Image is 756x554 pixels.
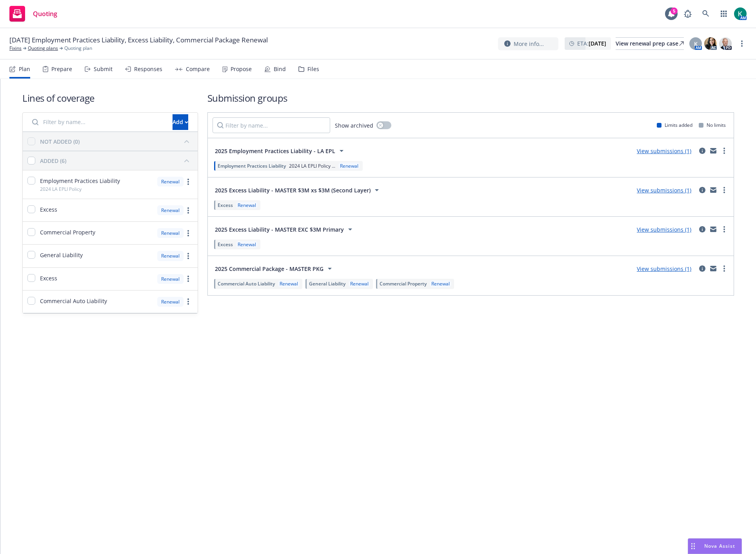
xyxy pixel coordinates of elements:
div: Submit [94,66,113,72]
div: Renewal [430,280,451,287]
a: more [184,251,193,261]
a: Quoting plans [28,45,58,52]
a: circleInformation [698,264,707,273]
img: photo [719,37,732,50]
a: more [184,177,193,186]
div: Drag to move [688,539,698,554]
a: more [720,225,729,234]
a: more [184,206,193,215]
a: Quoting [6,3,60,25]
button: ADDED (6) [40,154,193,167]
img: photo [704,37,717,50]
button: 2025 Excess Liability - MASTER EXC $3M Primary [213,221,357,237]
a: more [720,185,729,195]
button: Nova Assist [688,538,742,554]
a: mail [709,264,718,273]
img: photo [734,7,747,20]
input: Filter by name... [27,114,168,130]
span: 2025 Excess Liability - MASTER $3M xs $3M (Second Layer) [215,186,371,194]
div: Renewal [157,228,184,238]
div: Files [307,66,319,72]
span: Commercial Property [40,228,95,236]
span: 2025 Employment Practices Liability - LA EPL [215,147,335,155]
span: Excess [218,241,233,248]
div: Renewal [157,251,184,261]
div: Compare [186,66,210,72]
span: [DATE] Employment Practices Liability, Excess Liability, Commercial Package Renewal [9,35,268,45]
div: No limits [699,122,726,128]
span: K [694,40,698,48]
div: Renewal [278,280,300,287]
a: mail [709,225,718,234]
div: Renewal [349,280,370,287]
h1: Submission groups [207,91,734,104]
a: View submissions (1) [637,186,691,194]
input: Filter by name... [213,117,330,133]
strong: [DATE] [589,40,606,47]
button: NOT ADDED (0) [40,135,193,148]
button: Add [173,114,188,130]
div: Renewal [236,202,258,208]
a: View submissions (1) [637,265,691,272]
span: 2025 Excess Liability - MASTER EXC $3M Primary [215,225,344,234]
a: more [184,274,193,283]
a: more [184,297,193,306]
span: Commercial Property [380,280,427,287]
a: Search [698,6,714,22]
span: ETA : [577,39,606,48]
div: Renewal [157,205,184,215]
a: more [737,39,747,48]
div: Propose [231,66,252,72]
div: Responses [134,66,162,72]
a: mail [709,146,718,155]
span: Excess [40,274,57,282]
span: 2024 LA EPLI Policy ... [289,163,335,169]
div: Renewal [157,274,184,284]
a: Switch app [716,6,732,22]
div: Limits added [657,122,692,128]
a: more [720,146,729,155]
div: NOT ADDED (0) [40,137,80,146]
a: circleInformation [698,185,707,195]
a: Fixins [9,45,22,52]
a: View submissions (1) [637,147,691,155]
div: View renewal prep case [616,38,684,49]
span: 2025 Commercial Package - MASTER PKG [215,265,323,273]
span: General Liability [40,251,83,259]
h1: Lines of coverage [22,91,198,104]
div: Renewal [157,177,184,186]
a: more [720,264,729,273]
div: 5 [671,7,678,15]
span: Commercial Auto Liability [218,280,275,287]
span: 2024 LA EPLI Policy [40,186,82,192]
span: Employment Practices Liability [218,163,286,169]
button: 2025 Commercial Package - MASTER PKG [213,261,337,276]
a: mail [709,185,718,195]
a: Report a Bug [680,6,696,22]
span: Commercial Auto Liability [40,297,107,305]
span: Employment Practices Liability [40,177,120,185]
a: circleInformation [698,146,707,155]
span: General Liability [309,280,345,287]
div: Renewal [338,163,360,169]
div: Renewal [236,241,258,248]
button: 2025 Employment Practices Liability - LA EPL [213,143,349,159]
div: Plan [19,66,30,72]
span: Nova Assist [704,543,735,549]
button: More info... [498,37,558,50]
button: 2025 Excess Liability - MASTER $3M xs $3M (Second Layer) [213,182,384,198]
span: Quoting plan [64,45,92,52]
span: Show archived [335,121,373,130]
span: More info... [514,40,544,48]
div: Bind [274,66,286,72]
a: circleInformation [698,225,707,234]
span: Excess [218,202,233,208]
div: Renewal [157,297,184,307]
div: Add [173,115,188,130]
a: View renewal prep case [616,37,684,50]
a: more [184,229,193,238]
span: Excess [40,205,57,214]
a: View submissions (1) [637,226,691,233]
div: ADDED (6) [40,157,66,165]
div: Prepare [51,66,72,72]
